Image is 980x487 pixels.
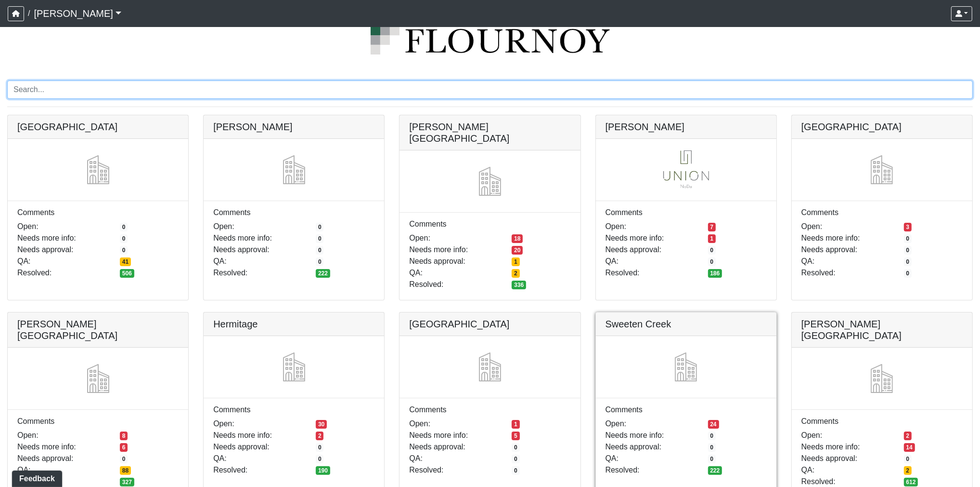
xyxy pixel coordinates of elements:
[34,4,121,23] a: [PERSON_NAME]
[7,81,973,99] input: Search
[7,26,973,54] img: logo
[24,4,34,23] span: /
[7,468,64,487] iframe: Ybug feedback widget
